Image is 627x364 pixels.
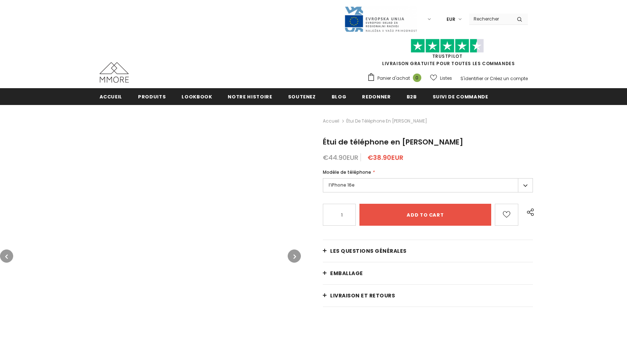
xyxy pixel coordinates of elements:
[323,178,533,192] label: l’iPhone 16e
[288,88,316,105] a: soutenez
[413,74,421,82] span: 0
[323,117,339,125] a: Accueil
[138,88,166,105] a: Produits
[359,204,491,226] input: Add to cart
[433,88,488,105] a: Suivi de commande
[182,88,212,105] a: Lookbook
[407,93,417,100] span: B2B
[323,285,533,307] a: Livraison et retours
[433,93,488,100] span: Suivi de commande
[447,16,455,23] span: EUR
[323,153,358,162] span: €44.90EUR
[323,262,533,284] a: EMBALLAGE
[367,73,425,84] a: Panier d'achat 0
[407,88,417,105] a: B2B
[228,88,272,105] a: Notre histoire
[330,247,407,255] span: Les questions générales
[100,62,129,83] img: Cas MMORE
[430,72,452,85] a: Listes
[323,169,371,175] span: Modèle de téléphone
[362,88,391,105] a: Redonner
[490,75,528,82] a: Créez un compte
[323,137,463,147] span: Étui de téléphone en [PERSON_NAME]
[323,240,533,262] a: Les questions générales
[411,39,484,53] img: Faites confiance aux étoiles pilotes
[100,93,123,100] span: Accueil
[330,270,363,277] span: EMBALLAGE
[377,75,410,82] span: Panier d'achat
[332,93,347,100] span: Blog
[228,93,272,100] span: Notre histoire
[138,93,166,100] span: Produits
[440,75,452,82] span: Listes
[469,14,511,24] input: Search Site
[332,88,347,105] a: Blog
[182,93,212,100] span: Lookbook
[100,88,123,105] a: Accueil
[367,42,528,67] span: LIVRAISON GRATUITE POUR TOUTES LES COMMANDES
[367,153,403,162] span: €38.90EUR
[362,93,391,100] span: Redonner
[288,93,316,100] span: soutenez
[330,292,395,299] span: Livraison et retours
[346,117,427,125] span: Étui de téléphone en [PERSON_NAME]
[432,53,463,59] a: TrustPilot
[484,75,489,82] span: or
[344,16,417,22] a: Javni Razpis
[460,75,483,82] a: S'identifier
[344,6,417,33] img: Javni Razpis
